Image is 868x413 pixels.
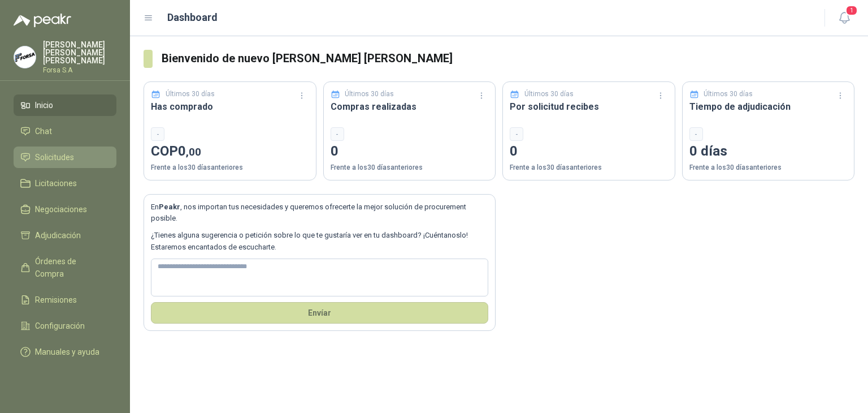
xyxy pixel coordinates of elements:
[35,151,74,164] span: Solicitudes
[14,121,116,142] a: Chat
[14,199,116,220] a: Negociaciones
[834,8,854,28] button: 1
[689,162,848,173] p: Frente a los 30 días anteriores
[186,145,201,158] span: ,00
[331,127,344,141] div: -
[510,127,523,141] div: -
[151,127,164,141] div: -
[35,125,52,137] span: Chat
[35,255,106,280] span: Órdenes de Compra
[159,203,180,211] b: Peakr
[162,50,854,67] h3: Bienvenido de nuevo [PERSON_NAME] [PERSON_NAME]
[689,127,703,141] div: -
[151,100,309,114] h3: Has comprado
[331,100,489,114] h3: Compras realizadas
[151,201,488,225] p: En , nos importan tus necesidades y queremos ofrecerte la mejor solución de procurement posible.
[151,141,309,162] p: COP
[178,143,201,159] span: 0
[35,294,77,306] span: Remisiones
[331,162,489,173] p: Frente a los 30 días anteriores
[14,147,116,168] a: Solicitudes
[14,173,116,194] a: Licitaciones
[35,346,99,358] span: Manuales y ayuda
[524,89,574,100] p: Últimos 30 días
[345,89,394,100] p: Últimos 30 días
[167,10,218,25] h1: Dashboard
[14,315,116,337] a: Configuración
[35,99,53,111] span: Inicio
[35,177,77,190] span: Licitaciones
[151,230,488,253] p: ¿Tienes alguna sugerencia o petición sobre lo que te gustaría ver en tu dashboard? ¡Cuéntanoslo! ...
[166,89,215,100] p: Últimos 30 días
[14,94,116,116] a: Inicio
[35,320,85,332] span: Configuración
[14,341,116,363] a: Manuales y ayuda
[14,289,116,311] a: Remisiones
[14,251,116,285] a: Órdenes de Compra
[845,5,858,16] span: 1
[43,67,116,74] p: Forsa S.A
[331,141,489,162] p: 0
[704,89,753,100] p: Últimos 30 días
[43,41,116,64] p: [PERSON_NAME] [PERSON_NAME] [PERSON_NAME]
[689,141,848,162] p: 0 días
[510,162,668,173] p: Frente a los 30 días anteriores
[14,46,36,68] img: Company Logo
[689,100,848,114] h3: Tiempo de adjudicación
[151,162,309,173] p: Frente a los 30 días anteriores
[510,141,668,162] p: 0
[510,100,668,114] h3: Por solicitud recibes
[35,203,87,216] span: Negociaciones
[14,225,116,246] a: Adjudicación
[35,229,81,242] span: Adjudicación
[151,302,488,324] button: Envíar
[14,14,71,27] img: Logo peakr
